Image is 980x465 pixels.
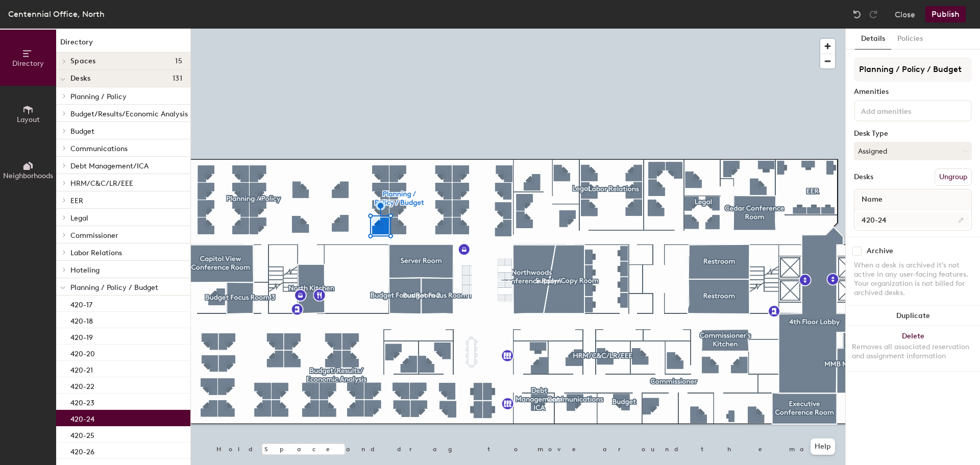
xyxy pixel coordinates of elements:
span: Budget [70,127,94,136]
span: Budget/Results/Economic Analysis [70,110,188,118]
p: 420-26 [70,445,94,456]
span: Layout [17,115,40,124]
span: Debt Management/ICA [70,162,149,170]
img: Undo [852,9,862,19]
p: 420-24 [70,412,94,424]
img: Redo [868,9,878,19]
button: Assigned [854,142,972,160]
span: Planning / Policy / Budget [70,283,158,292]
button: Details [855,29,891,50]
p: 420-19 [70,330,93,342]
div: Archive [867,247,893,255]
span: 131 [173,75,182,83]
button: Help [811,438,835,455]
button: Policies [891,29,929,50]
span: Legal [70,214,88,223]
div: Removes all associated reservation and assignment information [852,342,974,361]
span: Labor Relations [70,249,122,257]
input: Unnamed desk [856,213,969,227]
input: Add amenities [859,104,951,116]
button: DeleteRemoves all associated reservation and assignment information [846,326,980,371]
span: Communications [70,144,128,153]
p: 420-20 [70,347,95,358]
button: Close [895,6,915,22]
span: HRM/C&C/LR/EEE [70,179,133,188]
p: 420-18 [70,314,93,326]
span: Name [856,190,888,209]
div: When a desk is archived it's not active in any user-facing features. Your organization is not bil... [854,261,972,298]
button: Ungroup [935,168,972,186]
span: Directory [12,59,44,68]
span: Desks [70,75,90,83]
div: Centennial Office, North [8,8,105,20]
button: Publish [925,6,966,22]
p: 420-23 [70,396,94,407]
p: 420-25 [70,428,94,440]
button: Duplicate [846,306,980,326]
p: 420-17 [70,298,92,309]
p: 420-21 [70,363,93,375]
div: Desks [854,173,873,181]
span: Hoteling [70,266,100,275]
span: Commissioner [70,231,118,240]
div: Desk Type [854,130,972,138]
h1: Directory [56,37,190,53]
span: Spaces [70,57,96,65]
div: Amenities [854,88,972,96]
p: 420-22 [70,379,94,391]
span: 15 [175,57,182,65]
span: Planning / Policy [70,92,127,101]
span: EER [70,197,83,205]
span: Neighborhoods [3,172,53,180]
